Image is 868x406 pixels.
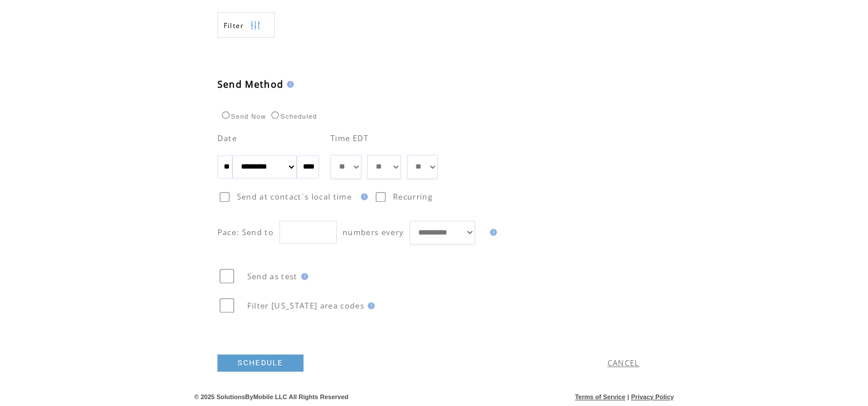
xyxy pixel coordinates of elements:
img: help.gif [486,229,497,236]
input: Scheduled [271,111,279,119]
img: help.gif [298,273,308,280]
span: | [627,393,629,400]
span: Pace: Send to [217,227,274,237]
a: CANCEL [608,358,640,368]
a: Terms of Service [575,393,625,400]
img: filters.png [250,13,260,38]
span: Recurring [393,192,433,202]
img: help.gif [283,81,294,88]
img: help.gif [364,302,375,309]
span: Send as test [247,271,298,282]
span: © 2025 SolutionsByMobile LLC All Rights Reserved [194,393,349,400]
span: Send Method [217,78,284,91]
img: help.gif [357,193,368,200]
span: numbers every [342,227,404,237]
span: Filter [US_STATE] area codes [247,300,364,311]
span: Time EDT [330,133,369,143]
a: SCHEDULE [217,354,303,372]
span: Send at contact`s local time [237,192,352,202]
span: Show filters [224,21,244,30]
span: Date [217,133,237,143]
a: Filter [217,12,275,38]
label: Scheduled [268,113,317,120]
a: Privacy Policy [631,393,674,400]
label: Send Now [219,113,266,120]
input: Send Now [222,111,229,119]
